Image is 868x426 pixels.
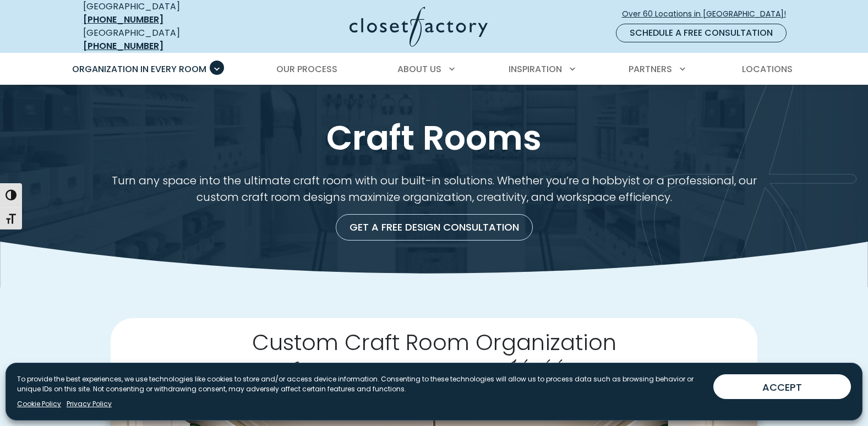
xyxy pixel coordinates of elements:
[492,345,577,389] span: Hobby
[616,24,787,42] a: Schedule a Free Consultation
[64,54,804,85] nav: Primary Menu
[252,327,616,358] span: Custom Craft Room Organization
[17,374,705,394] p: To provide the best experiences, we use technologies like cookies to store and/or access device i...
[713,374,851,399] button: ACCEPT
[81,117,788,159] h1: Craft Rooms
[629,63,672,75] span: Partners
[83,13,163,26] a: [PHONE_NUMBER]
[83,40,163,52] a: [PHONE_NUMBER]
[509,63,562,75] span: Inspiration
[742,63,793,75] span: Locations
[336,214,533,241] a: Get a Free Design Consultation
[17,399,61,409] a: Cookie Policy
[83,26,243,53] div: [GEOGRAPHIC_DATA]
[276,63,337,75] span: Our Process
[397,63,441,75] span: About Us
[621,4,795,24] a: Over 60 Locations in [GEOGRAPHIC_DATA]!
[292,356,486,387] span: for Every Space &
[72,63,206,75] span: Organization in Every Room
[350,7,488,47] img: Closet Factory Logo
[111,172,757,205] p: Turn any space into the ultimate craft room with our built-in solutions. Whether you’re a hobbyis...
[622,8,795,20] span: Over 60 Locations in [GEOGRAPHIC_DATA]!
[67,399,112,409] a: Privacy Policy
